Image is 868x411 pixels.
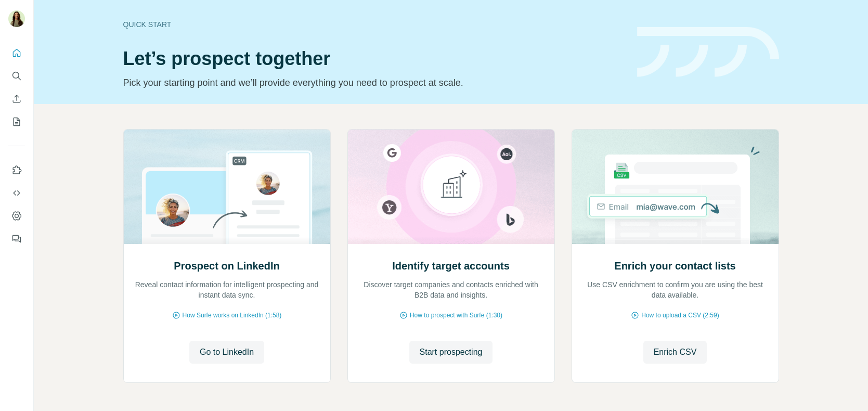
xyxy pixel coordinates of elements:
button: Search [8,67,25,85]
img: Prospect on LinkedIn [123,130,331,244]
img: Enrich your contact lists [572,130,779,244]
button: Enrich CSV [643,341,707,364]
h1: Let’s prospect together [123,48,625,69]
button: Enrich CSV [8,89,25,108]
p: Use CSV enrichment to confirm you are using the best data available. [582,279,768,300]
button: Start prospecting [409,341,493,364]
img: Avatar [8,10,25,27]
button: Feedback [8,229,25,248]
h2: Enrich your contact lists [614,259,735,273]
button: Quick start [8,44,25,62]
span: Enrich CSV [654,346,697,358]
p: Reveal contact information for intelligent prospecting and instant data sync. [134,279,320,300]
h2: Identify target accounts [392,259,510,273]
span: Go to LinkedIn [200,346,254,358]
button: Dashboard [8,207,25,225]
p: Discover target companies and contacts enriched with B2B data and insights. [358,279,544,300]
span: Start prospecting [420,346,483,358]
button: My lists [8,112,25,131]
button: Go to LinkedIn [189,341,264,364]
span: How Surfe works on LinkedIn (1:58) [183,311,282,320]
button: Use Surfe on LinkedIn [8,161,25,179]
img: banner [637,27,779,78]
h2: Prospect on LinkedIn [174,259,279,273]
img: Identify target accounts [347,130,555,244]
p: Pick your starting point and we’ll provide everything you need to prospect at scale. [123,75,625,90]
span: How to prospect with Surfe (1:30) [410,311,502,320]
button: Use Surfe API [8,184,25,202]
span: How to upload a CSV (2:59) [641,311,719,320]
div: Quick start [123,19,625,30]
